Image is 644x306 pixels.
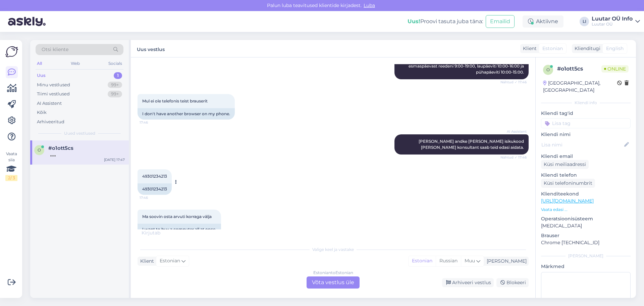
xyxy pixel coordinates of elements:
div: Proovi tasuta juba täna: [408,17,483,26]
span: o [38,147,41,152]
span: Meie infotelefon on 6008505. Telefoniosakond on avatud esmaspäevast reedeni 9:00-19:00, laupäevit... [409,57,525,75]
p: Operatsioonisüsteem [541,215,631,222]
div: [PERSON_NAME] [484,258,527,265]
div: 99+ [108,91,122,97]
span: 49301234213 [142,174,167,179]
span: English [606,45,624,52]
span: 17:46 [140,195,165,200]
div: 49301234213 [138,183,172,195]
p: Kliendi telefon [541,172,631,179]
span: Otsi kliente [42,46,68,53]
div: Valige keel ja vastake [138,247,529,253]
div: Luutar OÜ [592,21,633,27]
div: Estonian to Estonian [313,270,353,276]
div: Klienditugi [572,45,600,52]
img: Askly Logo [5,45,18,58]
div: [GEOGRAPHIC_DATA], [GEOGRAPHIC_DATA] [543,80,617,94]
span: AI Assistent [501,129,527,134]
div: Estonian [409,256,436,266]
div: Klient [138,258,154,265]
span: o [546,67,550,72]
span: Estonian [542,45,563,52]
div: Blokeeri [496,278,529,287]
span: Ma soovin osta arvuti korraga välja [142,214,212,219]
div: Kliendi info [541,100,631,106]
div: LI [580,17,589,26]
div: Web [69,59,81,68]
label: Uus vestlus [137,44,165,53]
div: Aktiivne [523,15,563,28]
div: Vaata siia [5,151,17,181]
b: Uus! [408,18,420,25]
div: # o1ott5cs [557,65,601,73]
p: [MEDICAL_DATA] [541,222,631,229]
div: Arhiveeritud [37,119,64,125]
div: Kirjutab [138,229,529,236]
span: 17:46 [140,120,165,125]
div: Luutar OÜ Info [592,16,633,21]
div: Klient [520,45,537,52]
div: [DATE] 17:47 [104,157,125,162]
div: Uus [37,72,46,79]
span: [PERSON_NAME] andke [PERSON_NAME] isikukood [PERSON_NAME] konsultant saab teid edasi aidata. [419,139,525,150]
div: Minu vestlused [37,82,70,88]
div: Tiimi vestlused [37,91,70,97]
span: Luba [362,2,377,8]
p: Chrome [TECHNICAL_ID] [541,239,631,246]
input: Lisa nimi [541,141,623,148]
div: Võta vestlus üle [307,276,360,289]
div: All [36,59,43,68]
span: Online [601,65,629,73]
div: I don't have another browser on my phone. [138,108,235,120]
p: Kliendi email [541,153,631,160]
button: Emailid [486,15,515,28]
p: Kliendi nimi [541,131,631,138]
div: Russian [436,256,461,266]
input: Lisa tag [541,118,631,128]
p: Brauser [541,232,631,239]
span: Nähtud ✓ 17:46 [500,155,527,160]
div: Socials [107,59,123,68]
div: 2 / 3 [5,175,17,181]
p: Vaata edasi ... [541,207,631,213]
div: Arhiveeri vestlus [442,278,494,287]
a: Luutar OÜ InfoLuutar OÜ [592,16,640,27]
span: Nähtud ✓ 17:46 [500,80,527,85]
div: AI Assistent [37,100,62,107]
span: Estonian [160,257,180,265]
span: Uued vestlused [64,130,95,136]
span: Muu [465,258,475,264]
div: Küsi meiliaadressi [541,160,589,169]
span: #o1ott5cs [48,145,73,151]
div: 1 [114,72,122,79]
div: I want to buy a computer all at once. [138,224,221,235]
div: Küsi telefoninumbrit [541,179,595,188]
p: Klienditeekond [541,190,631,198]
div: [PERSON_NAME] [541,253,631,259]
span: Mul ei ole telefonis teist brauserit [142,98,208,103]
p: Märkmed [541,263,631,270]
a: [URL][DOMAIN_NAME] [541,198,594,204]
div: 99+ [108,82,122,88]
p: Kliendi tag'id [541,110,631,117]
div: Kõik [37,109,47,116]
